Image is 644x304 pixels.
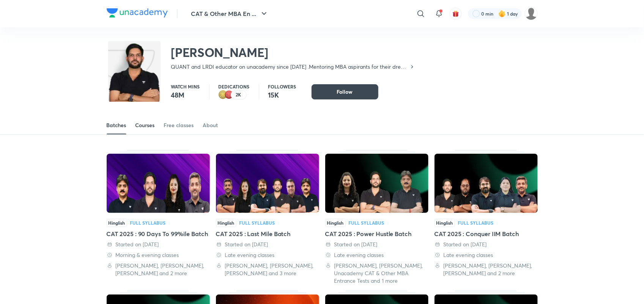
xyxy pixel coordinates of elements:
[325,150,428,285] div: CAT 2025 : Power Hustle Batch
[325,262,428,285] div: Lokesh Agarwal, Ravi Kumar, Unacademy CAT & Other MBA Entrance Tests and 1 more
[452,10,459,17] img: avatar
[225,90,234,99] img: educator badge1
[107,8,168,17] img: Company Logo
[107,251,210,259] div: Morning & evening classes
[450,8,462,20] button: avatar
[435,219,455,227] span: Hinglish
[107,8,168,19] a: Company Logo
[435,229,538,238] div: CAT 2025 : Conquer IIM Batch
[130,221,166,225] div: Full Syllabus
[107,229,210,238] div: CAT 2025 : 90 Days To 99%ile Batch
[349,221,384,225] div: Full Syllabus
[498,10,506,17] img: streak
[216,229,319,238] div: CAT 2025 : Last Mile Batch
[219,84,250,89] p: Dedications
[435,251,538,259] div: Late evening classes
[219,90,228,99] img: educator badge2
[216,262,319,277] div: Lokesh Agarwal, Ravi Kumar, Ronakkumar Shah and 3 more
[171,45,415,60] h2: [PERSON_NAME]
[107,154,210,213] img: Thumbnail
[325,251,428,259] div: Late evening classes
[171,90,200,99] p: 48M
[216,154,319,213] img: Thumbnail
[325,229,428,238] div: CAT 2025 : Power Hustle Batch
[107,150,210,285] div: CAT 2025 : 90 Days To 99%ile Batch
[216,251,319,259] div: Late evening classes
[216,241,319,248] div: Started on 4 Aug 2025
[108,43,161,116] img: class
[525,7,538,20] img: Coolm
[107,116,126,134] a: Batches
[135,121,155,129] div: Courses
[325,241,428,248] div: Started on 8 Jul 2025
[435,262,538,277] div: Deepika Awasthi, Ravi Kumar, Ronakkumar Shah and 2 more
[107,219,127,227] span: Hinglish
[107,121,126,129] div: Batches
[268,84,296,89] p: Followers
[435,241,538,248] div: Started on 17 Jun 2025
[171,84,200,89] p: Watch mins
[458,221,494,225] div: Full Syllabus
[216,150,319,285] div: CAT 2025 : Last Mile Batch
[325,154,428,213] img: Thumbnail
[236,92,241,98] p: 2K
[216,219,236,227] span: Hinglish
[435,154,538,213] img: Thumbnail
[325,219,346,227] span: Hinglish
[312,84,378,99] button: Follow
[164,121,194,129] div: Free classes
[107,262,210,277] div: Lokesh Agarwal, Ravi Kumar, Saral Nashier and 2 more
[135,116,155,134] a: Courses
[164,116,194,134] a: Free classes
[203,116,218,134] a: About
[187,6,273,21] button: CAT & Other MBA En ...
[239,221,275,225] div: Full Syllabus
[268,90,296,99] p: 15K
[107,241,210,248] div: Started on 31 Aug 2025
[337,88,353,96] span: Follow
[435,150,538,285] div: CAT 2025 : Conquer IIM Batch
[203,121,218,129] div: About
[171,63,409,71] p: QUANT and LRDI educator on unacademy since [DATE] .Mentoring MBA aspirants for their dream B scho...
